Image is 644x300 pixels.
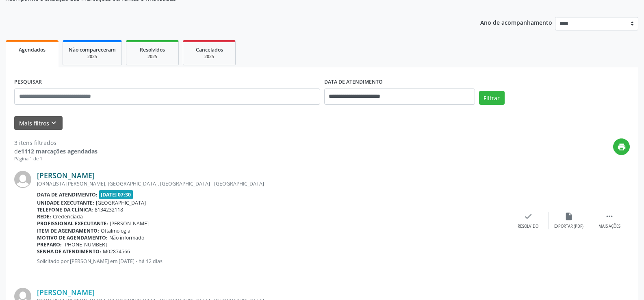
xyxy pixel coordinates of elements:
[49,119,58,127] i: keyboard_arrow_down
[21,147,98,155] strong: 1112 marcações agendadas
[14,116,63,130] button: Mais filtroskeyboard_arrow_down
[14,147,98,155] div: de
[617,142,626,151] i: print
[140,46,165,53] span: Resolvidos
[109,234,144,241] span: Não informado
[96,199,146,206] span: [GEOGRAPHIC_DATA]
[53,213,83,220] span: Credenciada
[19,46,46,53] span: Agendados
[37,241,62,248] b: Preparo:
[63,241,107,248] span: [PHONE_NUMBER]
[524,212,533,221] i: check
[101,227,130,234] span: Oftalmologia
[324,76,383,88] label: DATA DE ATENDIMENTO
[69,54,116,60] div: 2025
[598,224,620,229] div: Mais ações
[479,91,505,105] button: Filtrar
[14,155,98,162] div: Página 1 de 1
[14,171,31,188] img: img
[37,288,95,297] a: [PERSON_NAME]
[37,258,508,265] p: Solicitado por [PERSON_NAME] em [DATE] - há 12 dias
[110,220,149,227] span: [PERSON_NAME]
[37,220,108,227] b: Profissional executante:
[37,199,94,206] b: Unidade executante:
[37,180,508,187] div: JORNALISTA [PERSON_NAME], [GEOGRAPHIC_DATA], [GEOGRAPHIC_DATA] - [GEOGRAPHIC_DATA]
[37,213,51,220] b: Rede:
[189,54,230,60] div: 2025
[14,138,98,147] div: 3 itens filtrados
[37,234,108,241] b: Motivo de agendamento:
[518,224,538,229] div: Resolvido
[37,191,98,198] b: Data de atendimento:
[37,227,99,234] b: Item de agendamento:
[37,171,95,180] a: [PERSON_NAME]
[554,224,583,229] div: Exportar (PDF)
[613,138,630,155] button: print
[14,76,42,88] label: PESQUISAR
[564,212,573,221] i: insert_drive_file
[132,54,173,60] div: 2025
[37,248,101,255] b: Senha de atendimento:
[605,212,614,221] i: 
[69,46,116,53] span: Não compareceram
[37,206,93,213] b: Telefone da clínica:
[480,17,552,27] p: Ano de acompanhamento
[196,46,223,53] span: Cancelados
[103,248,130,255] span: M02874566
[95,206,123,213] span: 8134232118
[99,190,133,199] span: [DATE] 07:30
